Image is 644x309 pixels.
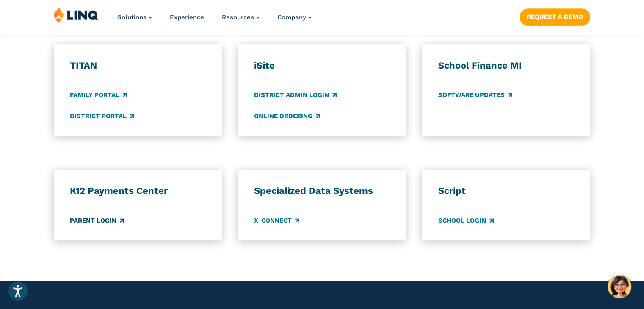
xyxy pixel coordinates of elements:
span: Solutions [117,14,146,21]
span: Company [277,14,306,21]
a: District Admin Login [254,91,337,100]
a: Family Portal [70,91,127,100]
a: Online Ordering [254,111,320,121]
a: District Portal [70,111,134,121]
nav: Button Navigation [520,7,590,25]
img: LINQ | K‑12 Software [54,7,99,23]
h3: Script [438,185,574,197]
a: Solutions [117,14,152,21]
button: Hello, have a question? Let’s chat. [608,275,631,298]
a: X-Connect [254,216,299,225]
h3: iSite [254,60,390,72]
a: Resources [222,14,260,21]
h3: Specialized Data Systems [254,185,390,197]
h3: TITAN [70,60,206,72]
h3: K12 Payments Center [70,185,206,197]
a: Request a Demo [520,8,590,25]
nav: Primary Navigation [117,7,312,35]
a: Company [277,14,312,21]
a: Software Updates [438,91,512,100]
a: Experience [170,14,204,21]
h3: School Finance MI [438,60,574,72]
a: School Login [438,216,494,225]
span: Resources [222,14,254,21]
a: Parent Login [70,216,124,225]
